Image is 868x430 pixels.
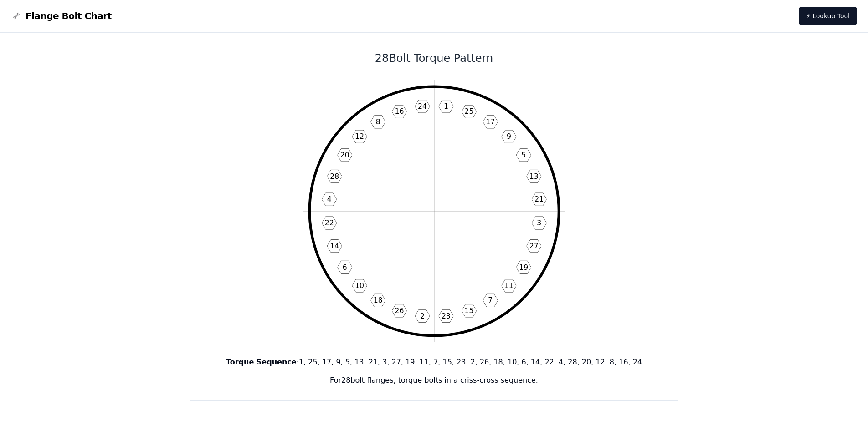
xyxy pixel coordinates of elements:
[11,10,112,22] a: Flange Bolt Chart LogoFlange Bolt Chart
[355,281,364,290] text: 10
[799,7,857,25] a: ⚡ Lookup Tool
[226,358,297,366] b: Torque Sequence
[375,117,380,126] text: 8
[355,132,364,141] text: 12
[395,306,404,315] text: 26
[330,172,339,181] text: 28
[340,151,349,159] text: 20
[420,312,425,320] text: 2
[506,132,511,141] text: 9
[441,312,450,320] text: 23
[488,296,493,304] text: 7
[521,151,526,159] text: 5
[190,375,679,386] p: For 28 bolt flanges, torque bolts in a criss-cross sequence.
[190,357,679,368] p: : 1, 25, 17, 9, 5, 13, 21, 3, 27, 19, 11, 7, 15, 23, 2, 26, 18, 10, 6, 14, 22, 4, 28, 20, 12, 8, ...
[327,195,331,203] text: 4
[330,242,339,250] text: 14
[26,10,112,22] span: Flange Bolt Chart
[395,107,404,116] text: 16
[537,218,541,227] text: 3
[464,306,473,315] text: 15
[486,117,495,126] text: 17
[464,107,473,116] text: 25
[529,242,538,250] text: 27
[519,263,528,272] text: 19
[324,218,334,227] text: 22
[534,195,544,203] text: 21
[373,296,382,304] text: 18
[11,10,22,21] img: Flange Bolt Chart Logo
[443,102,448,111] text: 1
[418,102,427,111] text: 24
[190,51,679,66] h1: 28 Bolt Torque Pattern
[529,172,538,181] text: 13
[504,281,513,290] text: 11
[342,263,347,272] text: 6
